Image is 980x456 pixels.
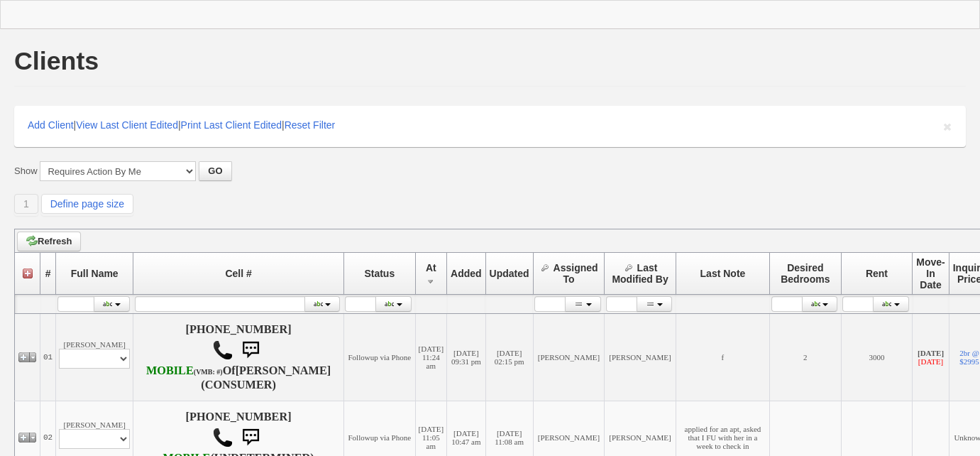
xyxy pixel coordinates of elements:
[194,368,223,376] font: (VMB: #)
[146,364,223,377] b: T-Mobile USA, Inc.
[426,262,436,273] span: At
[40,253,56,295] th: #
[14,106,966,147] div: | | |
[14,48,99,74] h1: Clients
[225,268,251,279] span: Cell #
[676,314,769,401] td: f
[533,314,605,401] td: [PERSON_NAME]
[700,268,746,279] span: Last Note
[415,314,446,401] td: [DATE] 11:24 am
[212,427,233,448] img: call.png
[781,262,830,285] span: Desired Bedrooms
[56,314,133,401] td: [PERSON_NAME]
[199,161,231,181] button: GO
[14,194,38,214] a: 1
[285,119,336,131] a: Reset Filter
[918,357,943,366] font: [DATE]
[554,262,598,285] span: Assigned To
[236,336,265,364] img: sms.png
[841,314,913,401] td: 3000
[959,349,979,366] a: 2br @ $2995
[17,232,81,251] a: Refresh
[146,364,194,377] font: MOBILE
[28,119,74,131] a: Add Client
[605,314,676,401] td: [PERSON_NAME]
[364,268,395,279] span: Status
[236,364,331,377] b: [PERSON_NAME]
[41,194,133,214] a: Define page size
[447,314,486,401] td: [DATE] 09:31 pm
[136,323,341,391] h4: [PHONE_NUMBER] Of (CONSUMER)
[770,314,842,401] td: 2
[76,119,178,131] a: View Last Client Edited
[343,314,415,401] td: Followup via Phone
[181,119,282,131] a: Print Last Client Edited
[71,268,119,279] span: Full Name
[918,349,944,357] b: [DATE]
[451,268,482,279] span: Added
[485,314,533,401] td: [DATE] 02:15 pm
[612,262,668,285] span: Last Modified By
[14,165,38,178] label: Show
[490,268,529,279] span: Updated
[916,256,945,291] span: Move-In Date
[40,314,56,401] td: 01
[212,340,233,361] img: call.png
[236,423,265,452] img: sms.png
[866,268,888,279] span: Rent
